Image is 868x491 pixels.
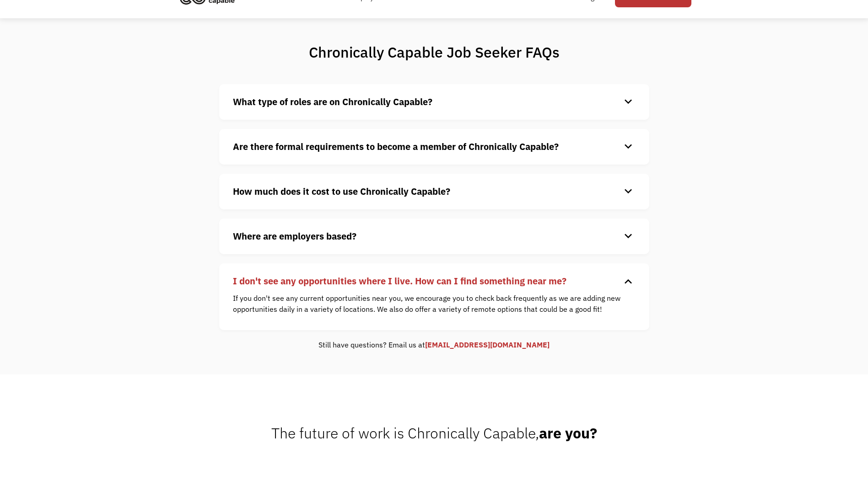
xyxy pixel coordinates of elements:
[233,140,559,153] strong: Are there formal requirements to become a member of Chronically Capable?
[621,140,636,154] div: keyboard_arrow_down
[539,423,597,443] strong: are you?
[621,95,636,109] div: keyboard_arrow_down
[233,230,356,242] strong: Where are employers based?
[271,423,597,443] span: The future of work is Chronically Capable,
[233,275,566,287] strong: I don't see any opportunities where I live. How can I find something near me?
[219,339,649,350] div: Still have questions? Email us at
[233,293,622,315] p: If you don't see any current opportunities near you, we encourage you to check back frequently as...
[621,274,636,288] div: keyboard_arrow_down
[233,96,432,108] strong: What type of roles are on Chronically Capable?
[273,43,595,61] h1: Chronically Capable Job Seeker FAQs
[621,229,636,243] div: keyboard_arrow_down
[425,340,550,349] a: [EMAIL_ADDRESS][DOMAIN_NAME]
[621,185,636,198] div: keyboard_arrow_down
[233,185,450,197] strong: How much does it cost to use Chronically Capable?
